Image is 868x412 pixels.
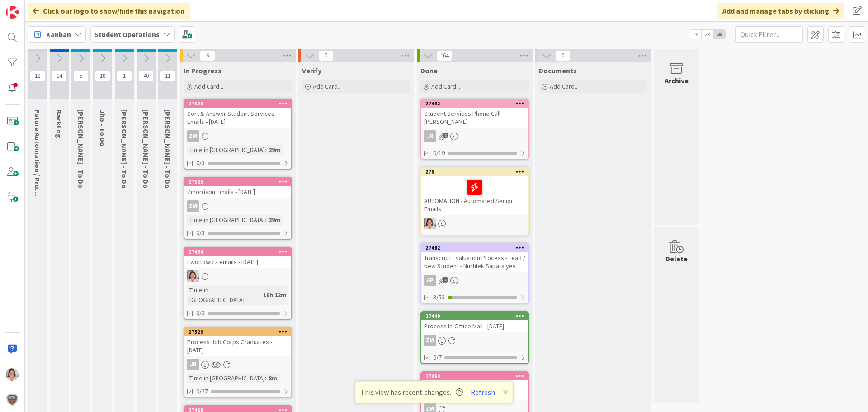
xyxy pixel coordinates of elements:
[163,109,172,189] span: Amanda - To Do
[266,145,283,155] div: 29m
[421,176,528,215] div: AUTOMATION - Automated Senior Emails
[433,148,445,158] span: 0/19
[184,99,292,170] a: 27526Sort & Answer Student Services Emails - [DATE]ZMTime in [GEOGRAPHIC_DATA]:29m0/3
[196,308,205,318] span: 0/3
[189,179,291,185] div: 27525
[28,3,190,19] div: Click our logo to show/hide this navigation
[187,285,259,305] div: Time in [GEOGRAPHIC_DATA]
[665,253,688,264] div: Delete
[555,50,571,61] span: 0
[189,249,291,255] div: 27454
[6,393,19,406] img: avatar
[431,82,460,90] span: Add Card...
[184,66,222,75] span: In Progress
[266,215,283,225] div: 29m
[420,66,438,75] span: Done
[30,71,45,81] span: 12
[421,244,528,272] div: 27482Transcript Evaluation Process - Lead / New Student - Nurtilek Saparalyev
[184,177,292,240] a: 27525Zmorrison Emails - [DATE]ZMTime in [GEOGRAPHIC_DATA]:29m0/3
[184,200,291,212] div: ZM
[437,50,452,61] span: 164
[184,248,291,256] div: 27454
[94,30,160,39] b: Student Operations
[421,380,528,400] div: Sort & Answer Student Services Emails - [DATE]
[424,275,436,286] div: AP
[421,372,528,400] div: 27464Sort & Answer Student Services Emails - [DATE]
[467,386,498,398] button: Refresh
[160,71,175,81] span: 11
[433,353,442,362] span: 0/7
[421,99,528,128] div: 27492Student Services Phone Call - [PERSON_NAME]
[425,100,528,107] div: 27492
[196,387,208,396] span: 0/37
[184,178,291,198] div: 27525Zmorrison Emails - [DATE]
[665,75,689,86] div: Archive
[420,167,529,236] a: 276AUTOMATION - Automated Senior EmailsEW
[302,66,321,75] span: Verify
[184,247,292,320] a: 27454Ewojtowicz emails - [DATE]EWTime in [GEOGRAPHIC_DATA]:18h 12m0/3
[184,256,291,268] div: Ewojtowicz emails - [DATE]
[421,252,528,272] div: Transcript Evaluation Process - Lead / New Student - Nurtilek Saparalyev
[184,270,291,282] div: EW
[261,290,288,300] div: 18h 12m
[420,99,529,160] a: 27492Student Services Phone Call - [PERSON_NAME]JR0/19
[259,290,261,300] span: :
[425,313,528,319] div: 27449
[713,30,726,39] span: 3x
[425,169,528,175] div: 276
[184,328,291,336] div: 27529
[187,200,199,212] div: ZM
[421,108,528,128] div: Student Services Phone Call - [PERSON_NAME]
[421,312,528,332] div: 27449Process In-Office Mail - [DATE]
[425,373,528,379] div: 27464
[184,359,291,370] div: JR
[550,82,579,90] span: Add Card...
[184,186,291,198] div: Zmorrison Emails - [DATE]
[421,168,528,215] div: 276AUTOMATION - Automated Senior Emails
[184,327,292,398] a: 27529Process Job Corps Graduates - [DATE]JRTime in [GEOGRAPHIC_DATA]:8m0/37
[95,71,110,81] span: 18
[196,158,205,168] span: 0/3
[189,100,291,107] div: 27526
[318,50,334,61] span: 0
[184,248,291,268] div: 27454Ewojtowicz emails - [DATE]
[117,71,132,81] span: 1
[46,29,71,40] span: Kanban
[735,26,803,43] input: Quick Filter...
[424,130,436,142] div: JR
[420,243,529,304] a: 27482Transcript Evaluation Process - Lead / New Student - Nurtilek SaparalyevAP3/53
[717,3,844,19] div: Add and manage tabs by clicking
[187,359,199,370] div: JR
[689,30,701,39] span: 1x
[443,277,448,283] span: 1
[539,66,577,75] span: Documents
[196,228,205,238] span: 0/3
[184,328,291,356] div: 27529Process Job Corps Graduates - [DATE]
[424,218,436,229] img: EW
[184,99,291,108] div: 27526
[313,82,342,90] span: Add Card...
[200,50,215,61] span: 6
[265,373,266,383] span: :
[189,329,291,335] div: 27529
[425,245,528,251] div: 27482
[421,320,528,332] div: Process In-Office Mail - [DATE]
[187,215,265,225] div: Time in [GEOGRAPHIC_DATA]
[184,99,291,128] div: 27526Sort & Answer Student Services Emails - [DATE]
[421,130,528,142] div: JR
[138,71,154,81] span: 40
[187,130,199,142] div: ZM
[120,109,129,189] span: Zaida - To Do
[421,99,528,108] div: 27492
[421,312,528,320] div: 27449
[184,178,291,186] div: 27525
[52,71,67,81] span: 14
[421,275,528,286] div: AP
[421,244,528,252] div: 27482
[184,130,291,142] div: ZM
[701,30,713,39] span: 2x
[184,108,291,128] div: Sort & Answer Student Services Emails - [DATE]
[265,215,266,225] span: :
[266,373,279,383] div: 8m
[55,109,64,138] span: BackLog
